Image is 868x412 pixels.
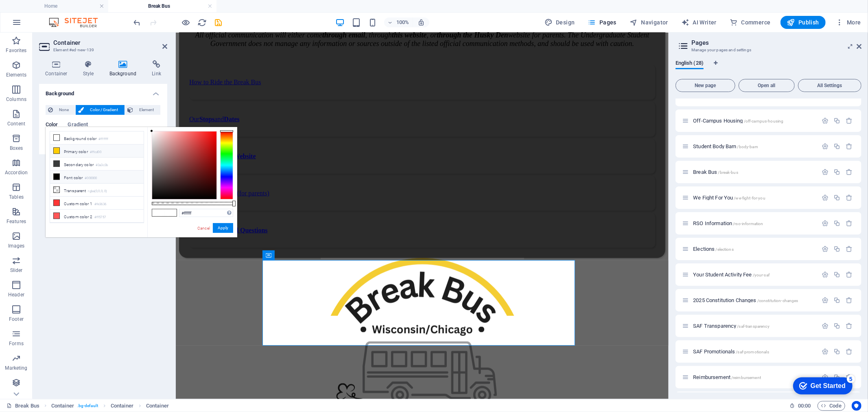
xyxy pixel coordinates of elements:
[822,322,829,329] div: Settings
[76,105,125,115] button: Color / Gradient
[13,28,479,71] a: How to Ride the Break Bus
[691,246,818,252] div: Elections/elections
[77,401,98,411] span: . bg-default
[731,375,761,380] span: /reimbursement
[822,245,829,252] div: Settings
[396,18,409,27] h6: 100%
[5,169,28,176] p: Accordion
[13,139,479,182] a: MTU Husky Den(for parents)
[730,18,771,26] span: Commerce
[846,117,853,124] div: Remove
[132,18,142,27] button: undo
[13,176,479,219] a: Frequently Asked Questions
[77,60,103,77] h4: Style
[693,297,798,303] span: Click to open page
[13,102,479,145] a: MTU Ticketing Website
[691,39,861,46] h2: Pages
[6,72,27,78] p: Elements
[5,365,27,371] p: Marketing
[833,271,840,278] div: Duplicate
[678,16,720,29] button: AI Writer
[53,46,151,54] h3: Element #ed-new-139
[691,118,818,123] div: Off-Campus Housing/off-campus-housing
[541,16,578,29] div: Design (Ctrl+Alt+Y)
[146,60,167,77] h4: Link
[742,83,791,88] span: Open all
[10,267,23,274] p: Slider
[50,131,144,145] li: Background color
[822,348,829,355] div: Settings
[7,4,66,21] div: Get Started 5 items remaining, 0% complete
[822,143,829,150] div: Settings
[50,171,144,184] li: Font color
[833,348,840,355] div: Duplicate
[835,18,861,26] span: More
[50,210,144,223] li: Custom color 2
[693,143,758,149] span: Student Body Barn
[833,169,840,175] div: Duplicate
[96,162,108,168] small: #3a3c3b
[103,60,146,77] h4: Background
[50,158,144,171] li: Secondary color
[46,120,58,131] span: Color
[833,245,840,252] div: Duplicate
[39,60,77,77] h4: Container
[6,96,26,103] p: Columns
[718,170,738,175] span: /break-bus
[744,119,784,123] span: /off-campus-housing
[13,65,479,108] a: OurStopsandDates
[7,218,26,225] p: Features
[7,401,39,411] a: Click to cancel selection. Double-click to open Pages
[9,194,24,200] p: Tables
[8,243,25,249] p: Images
[418,19,425,26] i: On resize automatically adjust zoom level to fit chosen device.
[693,348,769,355] span: Click to open page
[693,169,738,175] span: Break Bus
[691,298,818,303] div: 2025 Constitution Changes/constitution-changes
[588,18,617,26] span: Pages
[833,143,840,150] div: Duplicate
[832,16,864,29] button: More
[693,118,783,124] span: Off-Campus Housing
[822,117,829,124] div: Settings
[51,401,169,411] nav: breadcrumb
[693,374,761,380] span: Click to open page
[833,297,840,304] div: Duplicate
[737,145,758,149] span: /body-barn
[757,298,798,303] span: /constitution-changes
[50,145,144,158] li: Primary color
[213,223,233,233] button: Apply
[53,39,167,46] h2: Container
[753,273,770,277] span: /your-saf
[384,18,413,27] button: 100%
[733,221,763,226] span: /rso-information
[802,83,858,88] span: All Settings
[181,18,191,27] button: Click here to leave preview mode and continue editing
[822,169,829,175] div: Settings
[846,271,853,278] div: Remove
[8,291,24,298] p: Header
[676,79,735,92] button: New page
[98,136,108,142] small: #ffffff
[197,225,211,231] a: Cancel
[822,194,829,201] div: Settings
[846,297,853,304] div: Remove
[679,83,732,88] span: New page
[681,18,717,26] span: AI Writer
[50,184,144,197] li: Transparent
[136,105,158,115] span: Element
[197,18,207,27] button: reload
[214,18,223,27] i: Save (Ctrl+S)
[693,246,734,252] span: Elections
[94,215,106,220] small: #ff5757
[85,175,97,181] small: #000000
[90,149,101,155] small: #ffcd00
[846,220,853,227] div: Remove
[781,16,826,29] button: Publish
[9,316,24,322] p: Footer
[146,401,169,411] span: Click to select. Double-click to edit
[726,16,774,29] button: Commerce
[55,105,73,115] span: None
[846,348,853,355] div: Remove
[541,16,578,29] button: Design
